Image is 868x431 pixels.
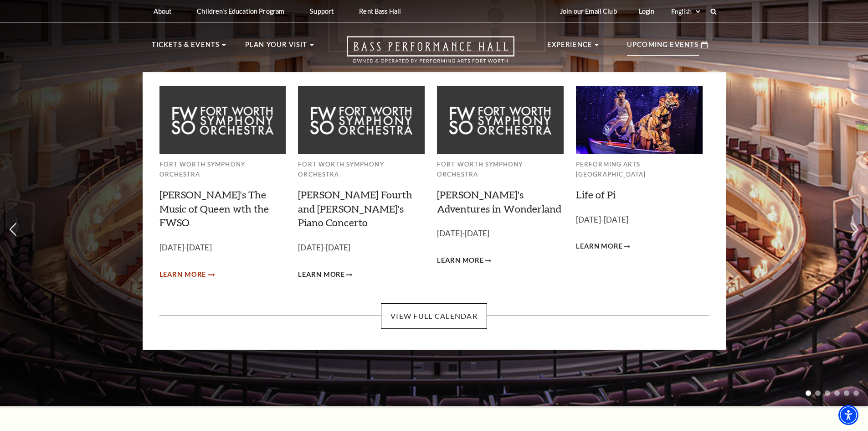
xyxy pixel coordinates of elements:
[159,86,286,154] img: Fort Worth Symphony Orchestra
[576,241,623,252] span: Learn More
[298,86,425,154] img: Fort Worth Symphony Orchestra
[298,269,345,280] span: Learn More
[437,255,484,266] span: Learn More
[298,159,425,180] p: Fort Worth Symphony Orchestra
[298,188,412,229] a: [PERSON_NAME] Fourth and [PERSON_NAME]'s Piano Concerto
[298,269,352,280] a: Learn More Brahms Fourth and Grieg's Piano Concerto
[152,39,220,56] p: Tickets & Events
[159,241,286,254] p: [DATE]-[DATE]
[314,36,547,72] a: Open this option
[159,269,214,280] a: Learn More Windborne's The Music of Queen wth the FWSO
[437,86,564,154] img: Fort Worth Symphony Orchestra
[576,159,703,180] p: Performing Arts [GEOGRAPHIC_DATA]
[359,7,401,15] p: Rent Bass Hall
[437,227,564,240] p: [DATE]-[DATE]
[576,241,630,252] a: Learn More Life of Pi
[576,213,703,227] p: [DATE]-[DATE]
[627,39,699,56] p: Upcoming Events
[159,159,286,180] p: Fort Worth Symphony Orchestra
[576,86,703,154] img: Performing Arts Fort Worth
[437,188,561,215] a: [PERSON_NAME]'s Adventures in Wonderland
[547,39,593,56] p: Experience
[154,7,172,15] p: About
[669,7,702,16] select: Select:
[245,39,308,56] p: Plan Your Visit
[381,303,487,329] a: View Full Calendar
[838,405,858,425] div: Accessibility Menu
[159,269,206,280] span: Learn More
[159,188,269,229] a: [PERSON_NAME]'s The Music of Queen wth the FWSO
[437,255,491,266] a: Learn More Alice's Adventures in Wonderland
[197,7,284,15] p: Children's Education Program
[576,188,616,201] a: Life of Pi
[310,7,334,15] p: Support
[437,159,564,180] p: Fort Worth Symphony Orchestra
[298,241,425,254] p: [DATE]-[DATE]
